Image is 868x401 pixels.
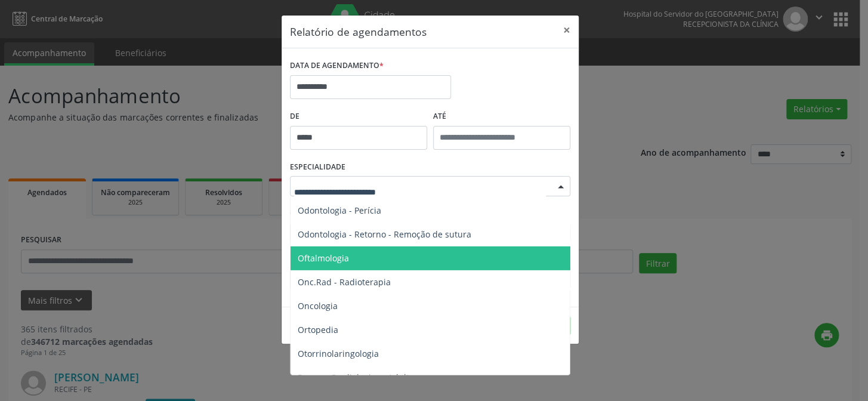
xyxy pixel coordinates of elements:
label: ATÉ [433,107,570,126]
label: ESPECIALIDADE [290,158,345,177]
span: Odontologia - Perícia [298,205,381,216]
button: Close [555,16,579,45]
span: Oncologia [298,300,338,311]
span: Ortopedia [298,324,338,335]
span: Otorrinolaringologia [298,348,379,359]
label: DATA DE AGENDAMENTO [290,57,384,75]
span: Onc.Rad - Radioterapia [298,276,391,288]
span: Odontologia - Retorno - Remoção de sutura [298,229,471,240]
span: Oftalmologia [298,252,349,264]
label: De [290,107,427,126]
span: Parecer Cardiologico - Adulto [298,372,414,383]
h5: Relatório de agendamentos [290,24,427,39]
